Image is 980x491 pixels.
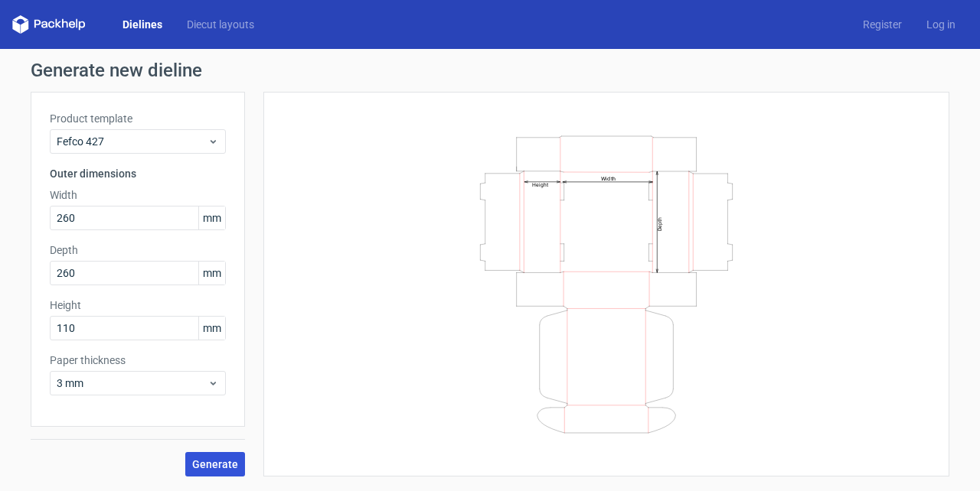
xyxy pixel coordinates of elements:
h3: Outer dimensions [50,166,226,181]
text: Depth [657,216,663,230]
label: Paper thickness [50,353,226,368]
h1: Generate new dieline [31,61,949,80]
a: Log in [914,17,968,32]
span: mm [198,317,225,340]
label: Height [50,298,226,313]
span: mm [198,262,225,285]
button: Generate [185,452,245,476]
a: Dielines [110,17,175,32]
a: Register [851,17,914,32]
label: Depth [50,242,226,258]
span: Generate [192,459,238,470]
span: 3 mm [57,376,207,391]
a: Diecut layouts [175,17,266,32]
label: Product template [50,111,226,126]
text: Width [601,174,616,181]
span: mm [198,206,225,229]
span: Fefco 427 [57,134,207,149]
label: Width [50,187,226,203]
text: Height [532,181,548,187]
